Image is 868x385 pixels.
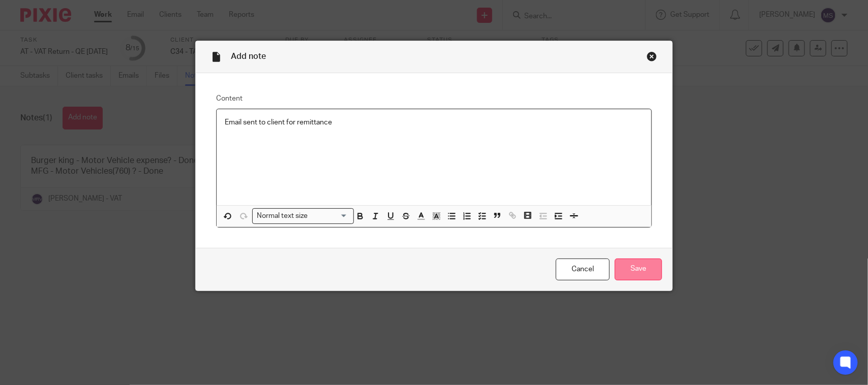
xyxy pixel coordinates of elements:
[311,211,348,221] input: Search for option
[252,208,354,224] div: Search for option
[615,259,662,280] input: Save
[216,93,652,104] label: Content
[556,259,610,280] a: Cancel
[255,211,310,221] span: Normal text size
[231,52,266,60] span: Add note
[225,117,643,127] p: Email sent to client for remittance
[647,51,657,61] div: Close this dialog window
